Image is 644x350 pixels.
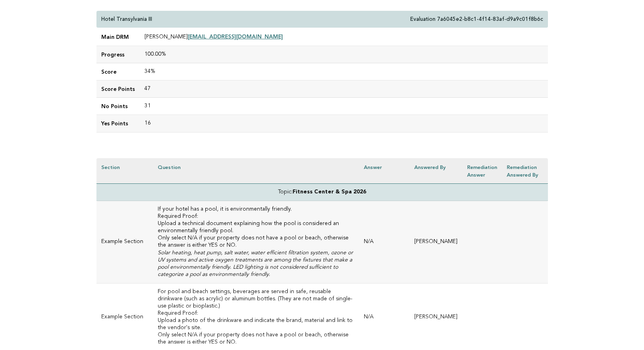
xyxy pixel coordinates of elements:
td: 34% [140,63,548,80]
th: Section [96,158,153,184]
a: [EMAIL_ADDRESS][DOMAIN_NAME] [188,33,283,40]
td: 47 [140,80,548,98]
th: Remediation Answer [462,158,502,184]
td: Progress [96,46,140,63]
td: 16 [140,115,548,132]
strong: Fitness Center & Spa 2026 [293,189,366,195]
td: Topic: [96,183,548,201]
p: Hotel Transylvania III [101,16,152,23]
em: Solar heating, heat pump, salt water, water efficient filtration system, ozone or UV systems and ... [158,250,353,277]
td: Score Points [96,80,140,98]
p: Only select N/A if your property does not have a pool or beach, otherwise the answer is either YE... [158,235,355,249]
p: Evaluation 7a6045e2-b8c1-4f14-83af-d9a9c01f8b6c [410,16,543,23]
td: Yes Points [96,115,140,132]
th: Question [153,158,359,184]
td: N/A [359,201,409,284]
p: Only select N/A if your property does not have a pool or beach, otherwise the answer is either YE... [158,332,355,346]
td: 100.00% [140,46,548,63]
td: [PERSON_NAME] [140,28,548,46]
p: Required Proof: [158,310,355,317]
td: No Points [96,98,140,115]
td: [PERSON_NAME] [409,201,462,284]
th: Remediation Answered by [502,158,548,184]
h3: If your hotel has a pool, it is environmentally friendly. [158,206,355,213]
h3: For pool and beach settings, beverages are served in safe, reusable drinkware (such as acrylic) o... [158,288,355,310]
td: Main DRM [96,28,140,46]
li: Upload a photo of the drinkware and indicate the brand, material and link to the vendor's site. [158,317,355,332]
li: Upload a technical document explaining how the pool is considered an environmentally friendly pool. [158,220,355,235]
td: Example Section [96,201,153,284]
p: Required Proof: [158,213,355,220]
th: Answer [359,158,409,184]
th: Answered by [409,158,462,184]
td: Score [96,63,140,80]
td: 31 [140,98,548,115]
